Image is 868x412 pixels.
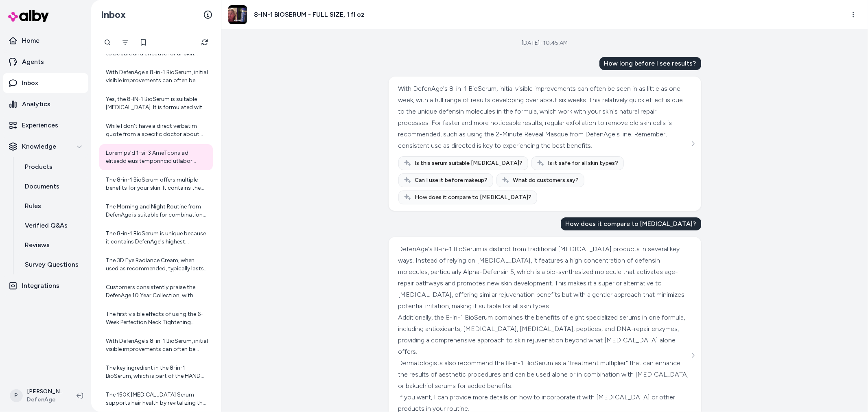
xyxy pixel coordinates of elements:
img: alby Logo [8,10,49,22]
p: Reviews [25,240,50,250]
a: The Morning and Night Routine from DefenAge is suitable for combination skin, as well as dry and ... [99,198,213,224]
a: LoremIps'd 1-si-3 AmeTcons ad elitsedd eius temporincid utlabor etdolore ma aliquae adm veni. Qui... [99,144,213,170]
a: Analytics [3,94,88,114]
p: Experiences [22,121,58,130]
p: Verified Q&As [25,221,68,230]
a: Inbox [3,73,88,93]
p: Rules [25,201,41,211]
a: The 150K [MEDICAL_DATA] Serum supports hair health by revitalizing the environment around the hai... [99,386,213,412]
a: The 8-in-1 BioSerum is unique because it contains DefenAge's highest concentration of defensin mo... [99,225,213,251]
h2: Inbox [101,9,126,21]
div: While I don't have a direct verbatim quote from a specific doctor about redness and defensins in ... [106,122,208,138]
button: P[PERSON_NAME]DefenAge [5,383,70,409]
p: Knowledge [22,142,56,151]
div: Dermatologists also recommend the 8-in-1 BioSerum as a "treatment multiplier" that can enhance th... [398,357,689,392]
button: Refresh [197,34,213,50]
p: [PERSON_NAME] [27,388,63,396]
p: Analytics [22,99,50,109]
span: How does it compare to [MEDICAL_DATA]? [415,193,532,202]
p: Survey Questions [25,260,79,270]
p: Documents [25,182,59,191]
span: P [10,389,23,402]
span: Can I use it before makeup? [415,176,488,184]
div: DefenAge's 8-in-1 BioSerum is distinct from traditional [MEDICAL_DATA] products in several key wa... [398,243,689,312]
p: Products [25,162,52,172]
a: Documents [17,177,88,196]
a: Products [17,157,88,177]
span: Is this serum suitable [MEDICAL_DATA]? [415,159,523,167]
a: Verified Q&As [17,216,88,235]
a: The key ingredient in the 8-in-1 BioSerum, which is part of the HAND CARE ROUTINE, is Defensins. ... [99,359,213,385]
div: Yes, the 8-IN-1 BioSerum is suitable [MEDICAL_DATA]. It is formulated with a gentle yet advanced ... [106,95,208,112]
button: See more [688,139,698,149]
button: See more [688,351,698,360]
a: The first visible effects of using the 6-Week Perfection Neck Tightening Cream typically include ... [99,305,213,331]
div: The 8-in-1 BioSerum is unique because it contains DefenAge's highest concentration of defensin mo... [106,230,208,246]
div: With DefenAge's 8-in-1 BioSerum, initial visible improvements can often be seen in as little as o... [106,337,208,353]
a: Experiences [3,116,88,135]
span: What do customers say? [513,176,579,184]
div: With DefenAge's 8-in-1 BioSerum, initial visible improvements can often be seen in as little as o... [398,83,689,151]
a: Survey Questions [17,255,88,274]
p: Agents [22,57,44,67]
div: The first visible effects of using the 6-Week Perfection Neck Tightening Cream typically include ... [106,310,208,327]
img: hqdefault_8_2.jpg [228,5,247,24]
div: How long before I see results? [599,57,701,70]
a: With DefenAge's 8-in-1 BioSerum, initial visible improvements can often be seen in as little as o... [99,64,213,90]
div: The Morning and Night Routine from DefenAge is suitable for combination skin, as well as dry and ... [106,203,208,219]
h3: 8-IN-1 BIOSERUM - FULL SIZE, 1 fl oz [254,10,365,20]
a: Yes, the 8-IN-1 BioSerum is suitable [MEDICAL_DATA]. It is formulated with a gentle yet advanced ... [99,90,213,116]
div: The 8-in-1 BioSerum offers multiple benefits for your skin. It contains the highest concentration... [106,176,208,192]
a: The 8-in-1 BioSerum offers multiple benefits for your skin. It contains the highest concentration... [99,171,213,197]
p: Integrations [22,281,59,291]
button: Filter [117,34,133,50]
div: Additionally, the 8-in-1 BioSerum combines the benefits of eight specialized serums in one formul... [398,312,689,357]
div: [DATE] · 10:45 AM [522,39,568,47]
div: The 150K [MEDICAL_DATA] Serum supports hair health by revitalizing the environment around the hai... [106,391,208,407]
a: Reviews [17,235,88,255]
p: Home [22,36,39,46]
a: Integrations [3,276,88,296]
a: Agents [3,52,88,72]
a: Home [3,31,88,50]
span: Is it safe for all skin types? [548,159,619,167]
a: The 3D Eye Radiance Cream, when used as recommended, typically lasts for about 6 to 8 weeks. This... [99,252,213,278]
a: Rules [17,196,88,216]
div: How does it compare to [MEDICAL_DATA]? [561,217,701,230]
div: The 3D Eye Radiance Cream, when used as recommended, typically lasts for about 6 to 8 weeks. This... [106,256,208,273]
div: Customers consistently praise the DefenAge 10 Year Collection, with many reporting significant an... [106,283,208,300]
a: Customers consistently praise the DefenAge 10 Year Collection, with many reporting significant an... [99,278,213,305]
p: Inbox [22,78,38,88]
div: The key ingredient in the 8-in-1 BioSerum, which is part of the HAND CARE ROUTINE, is Defensins. ... [106,364,208,380]
button: Knowledge [3,137,88,156]
span: DefenAge [27,396,63,404]
div: With DefenAge's 8-in-1 BioSerum, initial visible improvements can often be seen in as little as o... [106,68,208,85]
a: With DefenAge's 8-in-1 BioSerum, initial visible improvements can often be seen in as little as o... [99,332,213,358]
a: While I don't have a direct verbatim quote from a specific doctor about redness and defensins in ... [99,117,213,143]
div: LoremIps'd 1-si-3 AmeTcons ad elitsedd eius temporincid utlabor etdolore ma aliquae adm veni. Qui... [106,149,208,165]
